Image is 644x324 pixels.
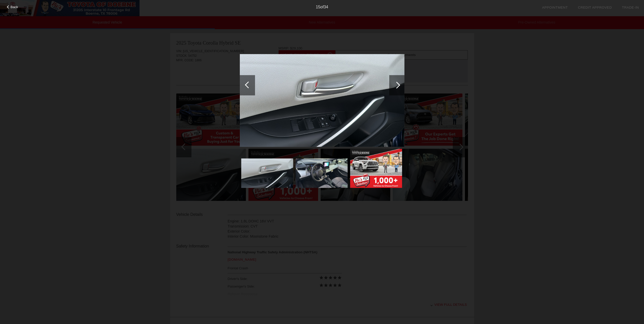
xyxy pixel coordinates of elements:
a: Credit Approved [578,6,612,9]
img: image.aspx [241,159,293,188]
span: 34 [324,5,328,9]
span: 15 [316,5,320,9]
a: Trade-In [622,6,639,9]
img: image.aspx [350,149,402,188]
img: image.aspx [296,159,347,188]
span: Back [11,5,18,9]
img: image.aspx [240,54,404,147]
a: Appointment [542,6,568,9]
